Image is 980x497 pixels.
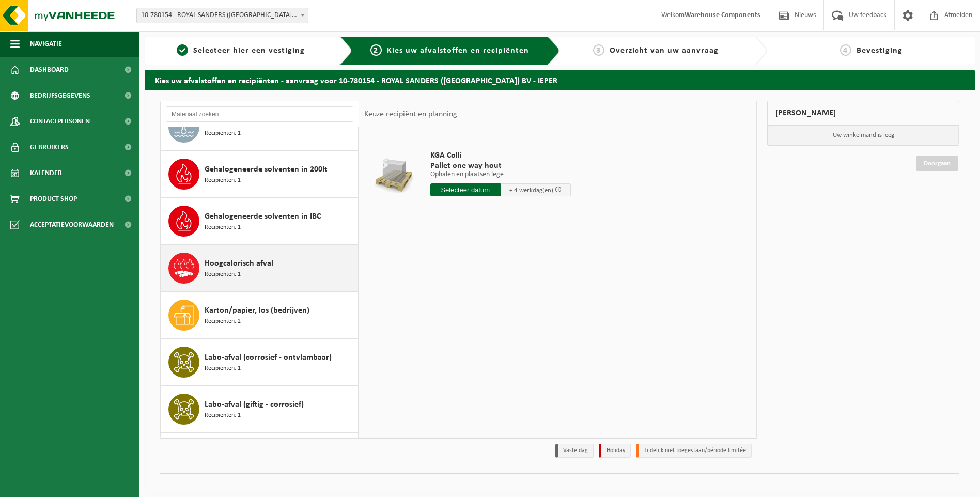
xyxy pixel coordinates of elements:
span: Bedrijfsgegevens [30,83,90,108]
input: Materiaal zoeken [166,106,353,122]
span: Recipiënten: 1 [205,411,241,421]
span: Recipiënten: 2 [205,317,241,327]
span: + 4 werkdag(en) [509,187,553,194]
span: Kalender [30,160,62,186]
span: Acceptatievoorwaarden [30,212,114,238]
span: Labo-afval (giftig - corrosief) [205,398,304,411]
span: Dashboard [30,57,69,83]
span: Gehalogeneerde solventen in IBC [205,210,321,223]
span: Gehalogeneerde solventen in 200lt [205,163,328,176]
input: Selecteer datum [430,183,501,196]
span: Recipiënten: 1 [205,129,241,138]
a: 1Selecteer hier een vestiging [150,44,332,57]
li: Holiday [599,444,631,458]
span: Selecteer hier een vestiging [193,46,305,55]
span: 4 [840,44,851,56]
h2: Kies uw afvalstoffen en recipiënten - aanvraag voor 10-780154 - ROYAL SANDERS ([GEOGRAPHIC_DATA])... [145,70,975,90]
span: Contactpersonen [30,108,90,134]
div: Keuze recipiënt en planning [359,101,462,127]
strong: Warehouse Components [685,11,760,19]
span: 10-780154 - ROYAL SANDERS (BELGIUM) BV - IEPER [136,8,308,23]
button: Gehalogeneerde solventen in 200lt Recipiënten: 1 [161,151,359,198]
span: Kies uw afvalstoffen en recipiënten [387,46,529,55]
span: 3 [593,44,604,56]
span: 2 [370,44,382,56]
a: Doorgaan [916,156,958,171]
span: Gebruikers [30,134,69,160]
span: Recipiënten: 1 [205,364,241,374]
li: Tijdelijk niet toegestaan/période limitée [636,444,752,458]
span: Bevestiging [857,46,903,55]
button: Labo-afval (corrosief - ontvlambaar) Recipiënten: 1 [161,339,359,386]
span: Pallet one way hout [430,161,571,171]
span: Product Shop [30,186,77,212]
button: Hoogcalorisch afval Recipiënten: 1 [161,245,359,292]
span: 1 [177,44,188,56]
button: Labo-afval (giftig - corrosief) Recipiënten: 1 [161,386,359,433]
li: Vaste dag [555,444,594,458]
span: Overzicht van uw aanvraag [610,46,719,55]
span: Navigatie [30,31,62,57]
button: Ethyleenglycol, gevaarlijk in 200l Recipiënten: 1 [161,104,359,151]
p: Uw winkelmand is leeg [768,126,959,145]
button: Gehalogeneerde solventen in IBC Recipiënten: 1 [161,198,359,245]
span: KGA Colli [430,150,571,161]
span: Karton/papier, los (bedrijven) [205,304,309,317]
span: Labo-afval (corrosief - ontvlambaar) [205,351,332,364]
span: Recipiënten: 1 [205,176,241,185]
span: 10-780154 - ROYAL SANDERS (BELGIUM) BV - IEPER [137,8,308,23]
span: Recipiënten: 1 [205,270,241,279]
span: Hoogcalorisch afval [205,257,273,270]
p: Ophalen en plaatsen lege [430,171,571,178]
div: [PERSON_NAME] [767,101,959,126]
button: Karton/papier, los (bedrijven) Recipiënten: 2 [161,292,359,339]
span: Recipiënten: 1 [205,223,241,232]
